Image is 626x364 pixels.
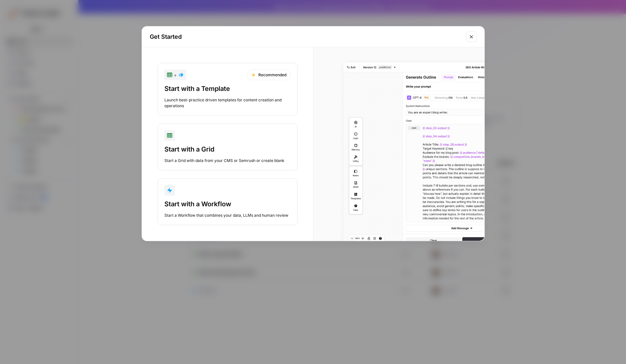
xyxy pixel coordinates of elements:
div: Start a Workflow that combines your data, LLMs and human review [164,212,291,218]
h2: Get Started [150,32,462,41]
div: + [167,71,184,79]
div: Start a Grid with data from your CMS or Semrush or create blank [164,158,291,164]
button: Start with a GridStart a Grid with data from your CMS or Semrush or create blank [158,124,298,170]
div: Recommended [247,70,291,80]
button: Start with a WorkflowStart a Workflow that combines your data, LLMs and human review [158,178,298,225]
div: Start with a Grid [164,145,291,154]
button: +RecommendedStart with a TemplateLaunch best-practice driven templates for content creation and o... [158,63,298,116]
div: Start with a Workflow [164,199,291,209]
div: Start with a Template [164,84,291,93]
div: Launch best-practice driven templates for content creation and operations [164,97,291,109]
button: Close modal [466,32,477,42]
